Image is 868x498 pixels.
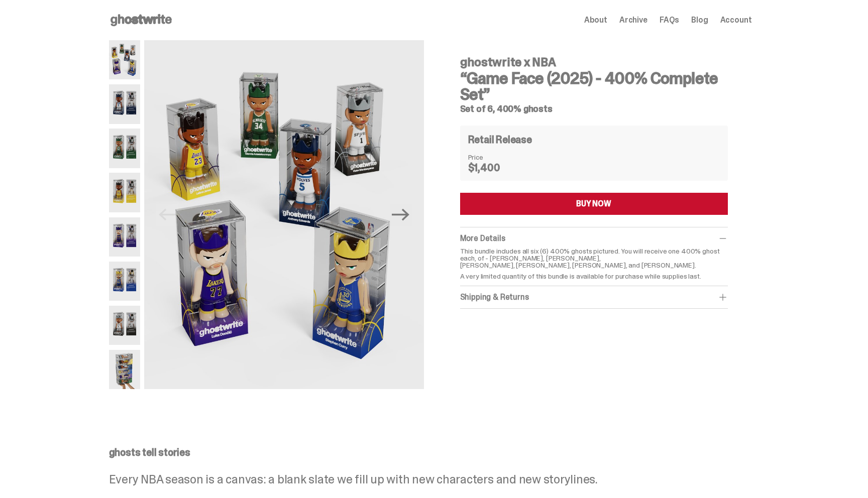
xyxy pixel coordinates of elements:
[460,273,728,280] p: A very limited quantity of this bundle is available for purchase while supplies last.
[691,16,708,24] a: Blog
[109,129,141,168] img: NBA-400-HG-Giannis.png
[460,70,728,102] h3: “Game Face (2025) - 400% Complete Set”
[144,40,423,389] img: NBA-400-HG-Main.png
[468,154,518,161] dt: Price
[390,204,412,226] button: Next
[468,163,518,173] dd: $1,400
[460,247,728,269] p: This bundle includes all six (6) 400% ghosts pictured. You will receive one 400% ghost each, of -...
[109,84,141,123] img: NBA-400-HG-Ant.png
[109,173,141,212] img: NBA-400-HG%20Bron.png
[619,16,647,24] a: Archive
[109,306,141,345] img: NBA-400-HG-Wemby.png
[720,16,752,24] a: Account
[576,200,611,208] div: BUY NOW
[109,447,752,457] p: ghosts tell stories
[109,473,752,485] p: Every NBA season is a canvas: a blank slate we fill up with new characters and new storylines.
[460,104,728,113] h5: Set of 6, 400% ghosts
[460,193,728,215] button: BUY NOW
[109,350,141,389] img: NBA-400-HG-Scale.png
[584,16,607,24] a: About
[460,233,505,243] span: More Details
[109,262,141,301] img: NBA-400-HG-Steph.png
[468,135,532,145] h4: Retail Release
[660,16,679,24] a: FAQs
[460,56,728,68] h4: ghostwrite x NBA
[109,40,141,79] img: NBA-400-HG-Main.png
[109,217,141,257] img: NBA-400-HG-Luka.png
[460,292,728,302] div: Shipping & Returns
